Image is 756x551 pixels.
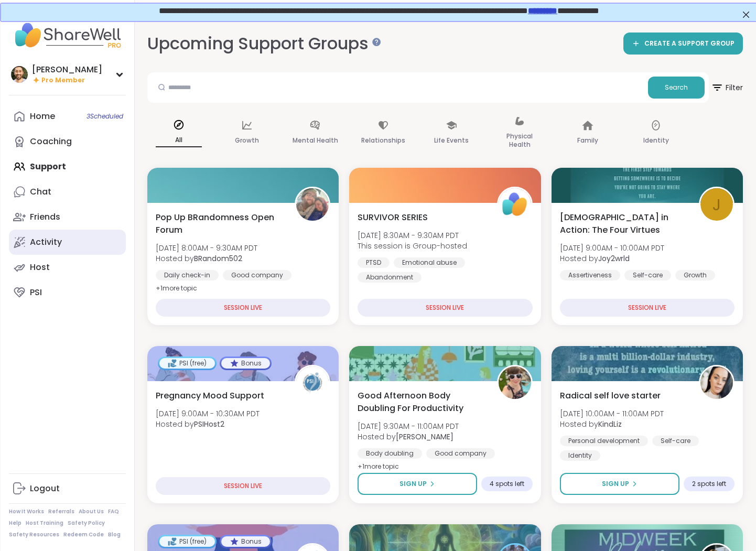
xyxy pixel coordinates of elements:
div: Friends [30,211,60,223]
div: SESSION LIVE [156,299,330,317]
img: BRandom502 [296,188,329,221]
span: Hosted by [358,431,459,442]
div: Daily check-in [156,270,219,280]
div: [PERSON_NAME] [32,64,102,75]
span: This session is Group-hosted [358,241,467,251]
div: Body doubling [358,448,422,459]
h2: Upcoming Support Groups [147,32,377,56]
span: Good Afternoon Body Doubling For Productivity [358,390,485,415]
div: SESSION LIVE [156,477,330,495]
div: Host [30,262,50,273]
p: Mental Health [293,134,338,147]
span: Sign Up [399,479,427,489]
span: J [712,192,721,217]
div: Emotional abuse [394,257,465,268]
p: Growth [235,134,259,147]
img: KindLiz [700,366,733,399]
span: Sign Up [602,479,629,489]
img: PSIHost2 [296,366,329,399]
a: CREATE A SUPPORT GROUP [623,33,743,55]
p: Life Events [434,134,469,147]
div: PSI (free) [159,358,215,369]
div: Logout [30,483,60,494]
span: Pregnancy Mood Support [156,390,264,402]
a: PSI [9,280,126,305]
a: How It Works [9,508,44,515]
span: Hosted by [156,419,260,429]
div: Bonus [221,358,270,369]
p: All [156,134,202,147]
div: Activity [30,236,62,248]
span: Pro Member [41,76,85,85]
a: Host Training [26,520,63,527]
span: Search [665,83,688,92]
div: Assertiveness [560,270,620,280]
b: PSIHost2 [194,419,224,429]
p: Physical Health [496,130,543,151]
button: Filter [711,72,743,103]
a: Redeem Code [63,531,104,538]
img: brett [11,66,28,83]
span: [DATE] 8:30AM - 9:30AM PDT [358,230,467,241]
img: Adrienne_QueenOfTheDawn [499,366,531,399]
span: [DATE] 10:00AM - 11:00AM PDT [560,408,664,419]
a: Home3Scheduled [9,104,126,129]
span: [DATE] 9:00AM - 10:00AM PDT [560,243,664,253]
p: Relationships [361,134,405,147]
span: [DATE] 9:00AM - 10:30AM PDT [156,408,260,419]
b: [PERSON_NAME] [396,431,453,442]
div: Chat [30,186,51,198]
button: Sign Up [358,473,477,495]
p: Family [577,134,598,147]
a: Host [9,255,126,280]
b: Joy2wrld [598,253,630,264]
div: Personal development [560,436,648,446]
div: Bonus [221,536,270,547]
a: Logout [9,476,126,501]
div: PSI (free) [159,536,215,547]
button: Search [648,77,705,99]
span: [DATE] 8:00AM - 9:30AM PDT [156,243,257,253]
span: Filter [711,75,743,100]
span: Pop Up BRandomness Open Forum [156,211,283,236]
div: Good company [223,270,291,280]
a: Help [9,520,21,527]
p: Identity [643,134,669,147]
button: Sign Up [560,473,679,495]
span: Hosted by [560,253,664,264]
span: Radical self love starter [560,390,661,402]
div: Identity [560,450,600,461]
a: Referrals [48,508,74,515]
a: Safety Resources [9,531,59,538]
div: Home [30,111,55,122]
div: PSI [30,287,42,298]
b: BRandom502 [194,253,242,264]
a: FAQ [108,508,119,515]
a: Activity [9,230,126,255]
span: [DATE] 9:30AM - 11:00AM PDT [358,421,459,431]
div: Coaching [30,136,72,147]
span: CREATE A SUPPORT GROUP [644,39,735,48]
span: 3 Scheduled [87,112,123,121]
div: SESSION LIVE [560,299,735,317]
div: PTSD [358,257,390,268]
span: Hosted by [560,419,664,429]
span: 2 spots left [692,480,726,488]
a: Coaching [9,129,126,154]
img: ShareWell [499,188,531,221]
div: Self-care [652,436,699,446]
span: 4 spots left [490,480,524,488]
div: Growth [675,270,715,280]
a: About Us [79,508,104,515]
a: Safety Policy [68,520,105,527]
div: Abandonment [358,272,422,283]
a: Chat [9,179,126,204]
a: Friends [9,204,126,230]
b: KindLiz [598,419,622,429]
a: Blog [108,531,121,538]
img: ShareWell Nav Logo [9,17,126,53]
div: SESSION LIVE [358,299,532,317]
div: Good company [426,448,495,459]
span: Hosted by [156,253,257,264]
span: [DEMOGRAPHIC_DATA] in Action: The Four Virtues [560,211,687,236]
